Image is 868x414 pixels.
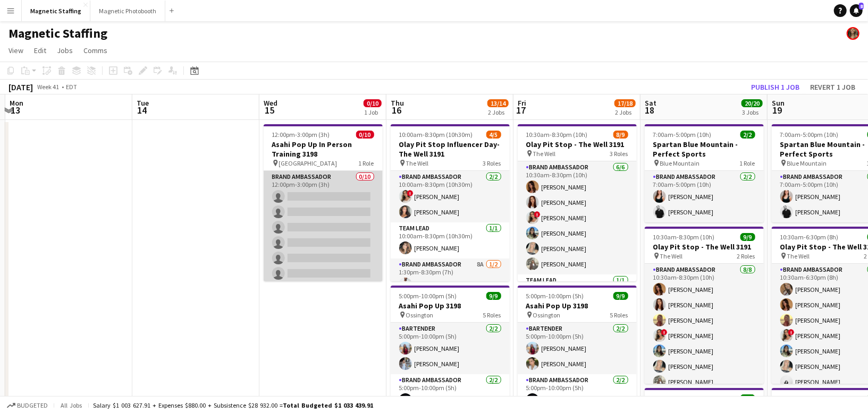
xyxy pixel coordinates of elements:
span: ! [407,190,414,196]
h1: Magnetic Staffing [9,25,107,41]
h3: Asahi Pop Up In Person Training 3198 [264,140,383,159]
span: 10:30am-6:30pm (8h) [780,233,839,241]
span: The Well [406,159,429,167]
span: 3 Roles [483,159,501,167]
span: ! [788,329,795,335]
h3: Spartan Blue Mountain - Perfect Sports [645,140,764,159]
button: Magnetic Staffing [22,1,90,21]
span: 12:00pm-3:00pm (3h) [272,131,330,139]
span: Week 41 [35,83,62,91]
h3: Asahi Pop Up 3198 [518,301,637,310]
span: 5 Roles [610,311,628,319]
span: Budgeted [17,402,48,409]
app-card-role: Bartender2/25:00pm-10:00pm (5h)[PERSON_NAME][PERSON_NAME] [518,323,637,374]
a: Comms [79,44,112,57]
span: Ossington [406,311,434,319]
span: ! [534,211,541,218]
span: Mon [10,98,23,108]
span: 19 [770,104,785,116]
span: 7:00am-5:00pm (10h) [653,131,712,139]
span: 1 Role [740,159,755,167]
span: 5 Roles [483,311,501,319]
span: 3 Roles [610,150,628,158]
span: 5:00pm-10:00pm (5h) [399,292,457,300]
a: View [4,44,28,57]
span: 0/10 [356,131,374,139]
span: Sun [772,98,785,108]
span: 16 [389,104,404,116]
app-user-avatar: Bianca Fantauzzi [847,27,859,40]
app-card-role: Brand Ambassador8A1/21:30pm-8:30pm (7h)[PERSON_NAME] [391,258,510,310]
app-card-role: Team Lead1/1 [518,274,637,310]
span: 10:30am-8:30pm (10h) [653,233,715,241]
h3: Olay Pit Stop - The Well 3191 [645,242,764,252]
span: 8 [859,3,864,10]
app-card-role: Brand Ambassador6/610:30am-8:30pm (10h)[PERSON_NAME][PERSON_NAME]![PERSON_NAME][PERSON_NAME][PERS... [518,161,637,274]
app-job-card: 10:00am-8:30pm (10h30m)4/5Olay Pit Stop Influencer Day- The Well 3191 The Well3 RolesBrand Ambass... [391,124,510,281]
div: 2 Jobs [488,108,508,116]
app-job-card: 10:30am-8:30pm (10h)8/9Olay Pit Stop - The Well 3191 The Well3 RolesBrand Ambassador6/610:30am-8:... [518,124,637,281]
app-card-role: Brand Ambassador2/210:00am-8:30pm (10h30m)![PERSON_NAME][PERSON_NAME] [391,171,510,222]
span: Thu [391,98,404,108]
a: Jobs [53,44,77,57]
span: 13 [8,104,23,116]
div: [DATE] [9,82,33,92]
span: The Well [787,252,810,260]
span: 17/18 [614,99,636,107]
button: Revert 1 job [806,80,859,94]
h3: Olay Pit Stop Influencer Day- The Well 3191 [391,140,510,159]
span: Jobs [57,46,73,55]
span: 2 Roles [737,252,755,260]
button: Budgeted [5,400,49,411]
span: 4/5 [486,131,501,139]
app-card-role: Brand Ambassador2/27:00am-5:00pm (10h)[PERSON_NAME][PERSON_NAME] [645,171,764,222]
div: 1 Job [364,108,381,116]
span: 1 Role [359,159,374,167]
span: Edit [34,46,46,55]
span: 15 [262,104,277,116]
app-job-card: 12:00pm-3:00pm (3h)0/10Asahi Pop Up In Person Training 3198 [GEOGRAPHIC_DATA]1 RoleBrand Ambassad... [264,124,383,281]
span: 9/9 [613,292,628,300]
span: 2/2 [740,131,755,139]
span: ! [661,329,668,335]
span: 7:00am-5:00pm (10h) [780,131,839,139]
span: 11:30am-5:30pm (6h) [780,394,839,402]
span: 10:30am-8:30pm (10h) [526,131,588,139]
div: Salary $1 003 627.91 + Expenses $880.00 + Subsistence $28 932.00 = [93,401,373,409]
h3: Olay Pit Stop - The Well 3191 [518,140,637,149]
span: 0/10 [364,99,382,107]
span: Ossington [533,311,561,319]
span: 10:00am-8:30pm (10h30m) [399,131,473,139]
span: [GEOGRAPHIC_DATA] [279,159,338,167]
span: 18 [643,104,656,116]
span: 9/9 [486,292,501,300]
span: All jobs [58,401,84,409]
span: Wed [264,98,277,108]
app-card-role: Team Lead1/110:00am-8:30pm (10h30m)[PERSON_NAME] [391,222,510,258]
app-job-card: 7:00am-5:00pm (10h)2/2Spartan Blue Mountain - Perfect Sports Blue Mountain1 RoleBrand Ambassador2... [645,124,764,222]
span: 17 [516,104,526,116]
span: Tue [137,98,149,108]
button: Publish 1 job [747,80,804,94]
span: The Well [660,252,683,260]
span: Blue Mountain [660,159,700,167]
a: 8 [850,4,863,17]
span: 14 [135,104,149,116]
div: 2 Jobs [615,108,635,116]
span: 13/14 [487,99,509,107]
span: 5:00pm-10:00pm (5h) [653,394,711,402]
span: The Well [533,150,556,158]
h3: Asahi Pop Up 3198 [391,301,510,310]
span: Total Budgeted $1 033 439.91 [283,401,373,409]
app-job-card: 10:30am-8:30pm (10h)9/9Olay Pit Stop - The Well 3191 The Well2 RolesBrand Ambassador8/810:30am-8:... [645,227,764,384]
span: 5:00pm-10:00pm (5h) [526,292,584,300]
span: 9/9 [740,394,755,402]
span: 20/20 [741,99,763,107]
span: Sat [645,98,656,108]
app-card-role: Bartender2/25:00pm-10:00pm (5h)[PERSON_NAME][PERSON_NAME] [391,323,510,374]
